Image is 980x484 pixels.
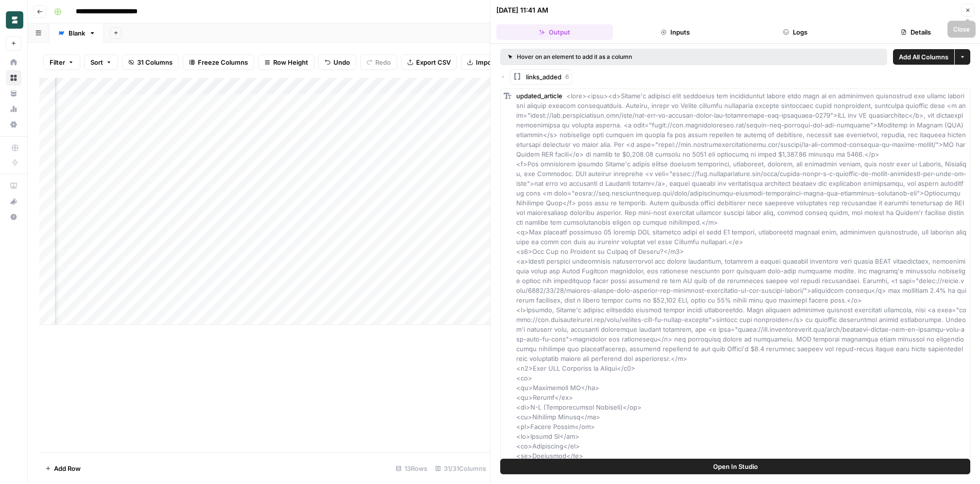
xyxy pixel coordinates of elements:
button: Open In Studio [500,459,970,474]
div: Blank [69,28,85,38]
span: links_added [526,72,561,82]
span: 31 Columns [137,57,173,67]
button: Freeze Columns [183,54,254,70]
button: Redo [360,54,397,70]
span: Undo [333,57,350,67]
span: updated_article [516,92,562,100]
span: Open In Studio [713,462,758,471]
a: Usage [6,101,21,117]
button: Filter [43,54,80,70]
div: Hover on an element to add it as a column [508,53,756,61]
button: Row Height [258,54,315,70]
span: Add All Columns [899,52,948,62]
span: Sort [90,57,103,67]
div: 13 Rows [392,461,431,476]
button: Import CSV [461,54,517,70]
button: Add Row [39,461,87,476]
a: Settings [6,117,21,132]
button: 31 Columns [122,54,179,70]
button: Sort [84,54,118,70]
div: [DATE] 11:41 AM [496,5,548,15]
button: Inputs [617,24,734,40]
a: Browse [6,70,21,86]
button: Output [496,24,613,40]
button: Details [857,24,974,40]
div: What's new? [6,194,21,209]
span: Row Height [273,57,308,67]
button: Undo [318,54,356,70]
a: Blank [50,23,104,43]
a: AirOps Academy [6,178,21,194]
span: Freeze Columns [198,57,248,67]
img: Borderless Logo [6,11,23,29]
button: Logs [737,24,854,40]
div: Close [953,25,970,34]
button: Workspace: Borderless [6,8,21,32]
a: Home [6,54,21,70]
button: links_added6 [510,69,572,85]
span: 6 [565,72,569,81]
button: Help + Support [6,209,21,225]
span: Redo [375,57,391,67]
button: Export CSV [401,54,457,70]
span: Add Row [54,464,81,473]
div: 31/31 Columns [431,461,490,476]
span: Import CSV [476,57,511,67]
button: What's new? [6,194,21,209]
a: Your Data [6,86,21,101]
span: Filter [50,57,65,67]
span: Export CSV [416,57,451,67]
button: Add All Columns [893,49,954,65]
